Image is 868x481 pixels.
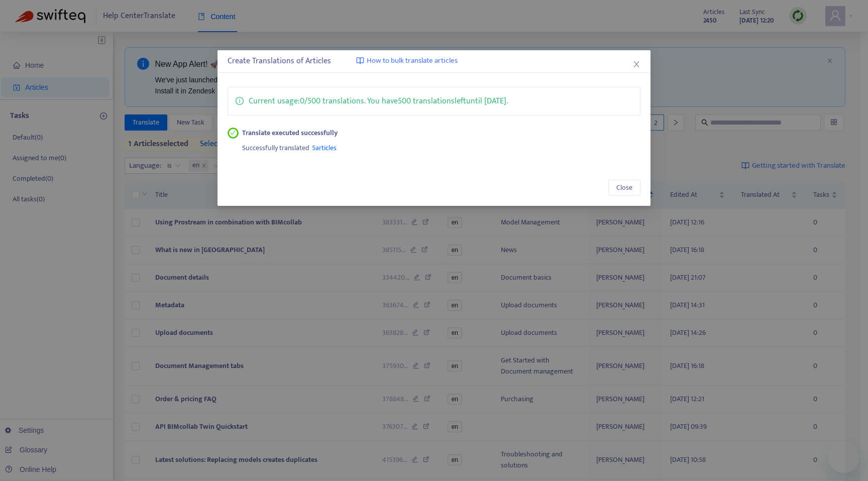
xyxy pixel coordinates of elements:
strong: Translate executed successfully [242,128,338,139]
span: check [230,130,236,136]
a: How to bulk translate articles [356,55,458,67]
span: 5 articles [312,142,337,154]
div: Create Translations of Articles [228,55,640,67]
span: info-circle [236,95,244,105]
iframe: To enrich screen reader interactions, please activate Accessibility in Grammarly extension settings [828,441,860,473]
p: Current usage: 0 / 500 translations . You have 500 translations left until [DATE] . [249,95,508,107]
div: Successfully translated [242,139,640,154]
button: Close [608,180,640,196]
span: close [632,60,640,68]
img: image-link [356,57,364,65]
span: Close [616,182,632,193]
span: How to bulk translate articles [367,55,458,67]
button: Close [631,59,642,70]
